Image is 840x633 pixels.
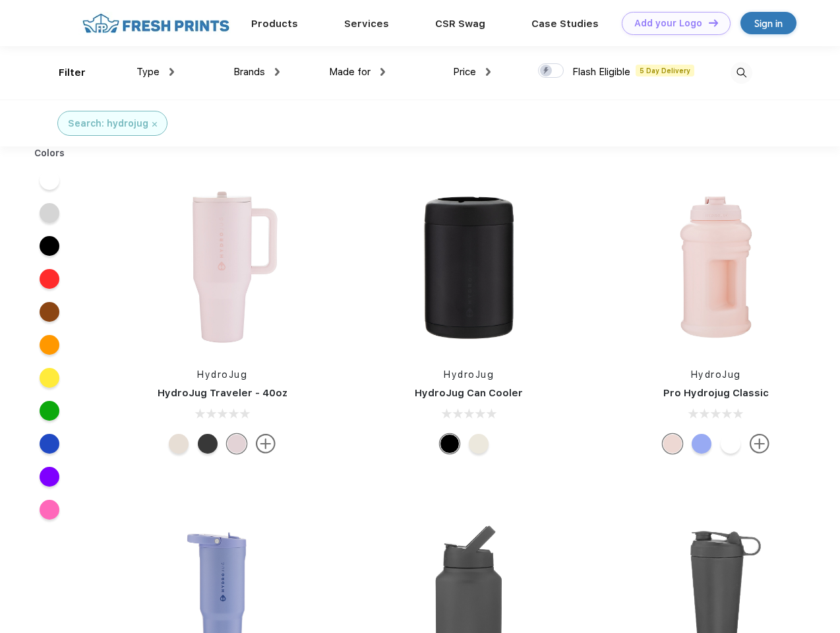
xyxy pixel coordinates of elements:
a: HydroJug [691,369,741,380]
a: Products [251,18,298,30]
div: Black [198,434,218,454]
img: more.svg [256,434,276,454]
span: Type [136,66,160,78]
span: Made for [329,66,371,78]
img: dropdown.png [380,68,385,76]
span: Price [453,66,476,78]
img: func=resize&h=266 [628,179,804,355]
a: Pro Hydrojug Classic [663,387,769,399]
a: HydroJug Can Cooler [415,387,523,399]
div: Sign in [754,16,783,31]
a: Sign in [740,12,796,34]
img: filter_cancel.svg [152,122,157,127]
div: Search: hydrojug [68,117,148,131]
img: fo%20logo%202.webp [78,12,233,35]
div: Cream [469,434,489,454]
img: func=resize&h=266 [381,179,556,355]
div: Cream [169,434,189,454]
span: Flash Eligible [572,66,630,78]
img: DT [709,19,718,26]
img: func=resize&h=266 [135,179,310,355]
div: White [721,434,740,454]
a: HydroJug [197,369,247,380]
div: Pink Sand [663,434,682,454]
img: more.svg [750,434,769,454]
span: Brands [233,66,265,78]
div: Pink Sand [227,434,247,454]
img: dropdown.png [169,68,174,76]
div: Filter [59,65,86,80]
img: dropdown.png [486,68,491,76]
span: 5 Day Delivery [636,65,694,76]
img: desktop_search.svg [731,62,752,84]
div: Hyper Blue [692,434,711,454]
div: Add your Logo [634,18,702,29]
a: HydroJug Traveler - 40oz [158,387,287,399]
img: dropdown.png [275,68,280,76]
div: Colors [24,146,75,160]
div: Black [440,434,460,454]
a: HydroJug [444,369,494,380]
